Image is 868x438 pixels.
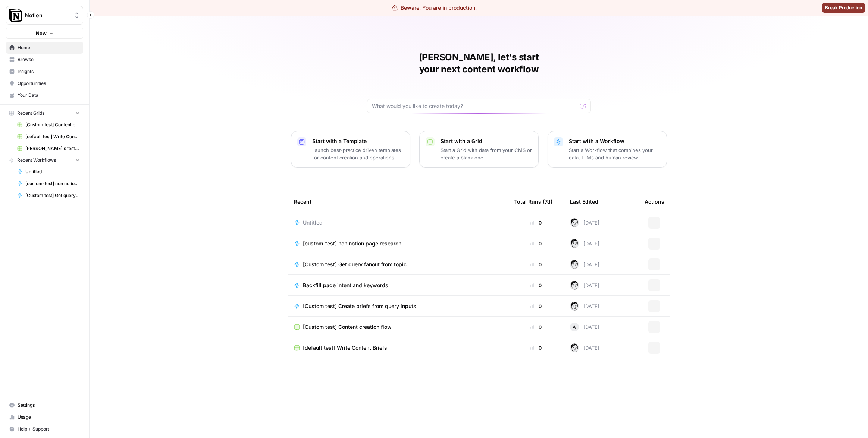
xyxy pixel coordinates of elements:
div: Recent [294,191,502,212]
span: Recent Grids [17,110,44,117]
div: 0 [514,261,558,268]
div: 0 [514,219,558,226]
span: Your Data [18,92,80,99]
a: [custom-test] non notion page research [14,178,83,190]
span: Browse [18,56,80,63]
span: Untitled [303,219,323,226]
a: [PERSON_NAME]'s test Grid [14,143,83,155]
a: Home [6,42,83,54]
span: Recent Workflows [17,157,56,164]
p: Start with a Workflow [569,137,661,145]
p: Start a Grid with data from your CMS or create a blank one [441,146,532,161]
div: Beware! You are in production! [392,4,477,12]
span: [Custom test] Content creation flow [25,121,80,128]
p: Start a Workflow that combines your data, LLMs and human review [569,146,661,161]
img: ygx76vswflo5630il17c0dd006mi [570,260,579,269]
h1: [PERSON_NAME], let's start your next content workflow [367,51,591,75]
div: [DATE] [570,260,599,269]
span: Help + Support [18,426,80,432]
a: [custom-test] non notion page research [294,240,502,247]
span: [custom-test] non notion page research [303,240,401,247]
a: [Custom test] Content creation flow [294,323,502,331]
button: Workspace: Notion [6,6,83,25]
span: [Custom test] Create briefs from query inputs [303,302,416,310]
div: 0 [514,302,558,310]
div: [DATE] [570,239,599,248]
span: [default test] Write Content Briefs [303,344,387,352]
span: Opportunities [18,80,80,87]
div: 0 [514,323,558,331]
span: Insights [18,68,80,75]
img: ygx76vswflo5630il17c0dd006mi [570,343,579,352]
span: [Custom test] Content creation flow [303,323,392,331]
div: Last Edited [570,191,598,212]
button: New [6,28,83,39]
a: Insights [6,66,83,77]
span: Untitled [25,168,80,175]
div: Actions [645,191,664,212]
span: Usage [18,414,80,420]
a: [Custom test] Content creation flow [14,119,83,131]
button: Break Production [822,3,865,13]
button: Recent Grids [6,108,83,119]
a: Opportunities [6,77,83,89]
img: ygx76vswflo5630il17c0dd006mi [570,281,579,290]
span: [Custom test] Get query fanout from topic [303,261,407,268]
a: Usage [6,411,83,423]
img: ygx76vswflo5630il17c0dd006mi [570,239,579,248]
img: Notion Logo [9,9,22,22]
span: Settings [18,402,80,409]
input: What would you like to create today? [372,102,577,110]
div: [DATE] [570,343,599,352]
button: Help + Support [6,423,83,435]
button: Recent Workflows [6,155,83,166]
span: Backfill page intent and keywords [303,282,388,289]
div: 0 [514,240,558,247]
span: A [573,323,576,331]
a: Settings [6,399,83,411]
span: [Custom test] Get query fanout from topic [25,192,80,199]
button: Start with a TemplateLaunch best-practice driven templates for content creation and operations [291,131,410,168]
a: [Custom test] Get query fanout from topic [14,190,83,201]
a: [Custom test] Create briefs from query inputs [294,302,502,310]
div: Total Runs (7d) [514,191,552,212]
div: [DATE] [570,323,599,331]
a: Browse [6,54,83,66]
span: [PERSON_NAME]'s test Grid [25,145,80,152]
a: Untitled [294,219,502,226]
a: [default test] Write Content Briefs [14,131,83,143]
div: [DATE] [570,218,599,227]
img: ygx76vswflo5630il17c0dd006mi [570,218,579,227]
span: New [36,29,47,37]
span: Break Production [825,4,862,11]
div: 0 [514,344,558,352]
div: [DATE] [570,302,599,311]
p: Start with a Grid [441,137,532,145]
span: [custom-test] non notion page research [25,180,80,187]
a: [default test] Write Content Briefs [294,344,502,352]
div: [DATE] [570,281,599,290]
span: Notion [25,12,70,19]
div: 0 [514,282,558,289]
a: Your Data [6,89,83,101]
p: Start with a Template [312,137,404,145]
span: Home [18,44,80,51]
button: Start with a WorkflowStart a Workflow that combines your data, LLMs and human review [548,131,667,168]
a: Backfill page intent and keywords [294,282,502,289]
span: [default test] Write Content Briefs [25,133,80,140]
p: Launch best-practice driven templates for content creation and operations [312,146,404,161]
a: [Custom test] Get query fanout from topic [294,261,502,268]
a: Untitled [14,166,83,178]
img: ygx76vswflo5630il17c0dd006mi [570,302,579,311]
button: Start with a GridStart a Grid with data from your CMS or create a blank one [419,131,539,168]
